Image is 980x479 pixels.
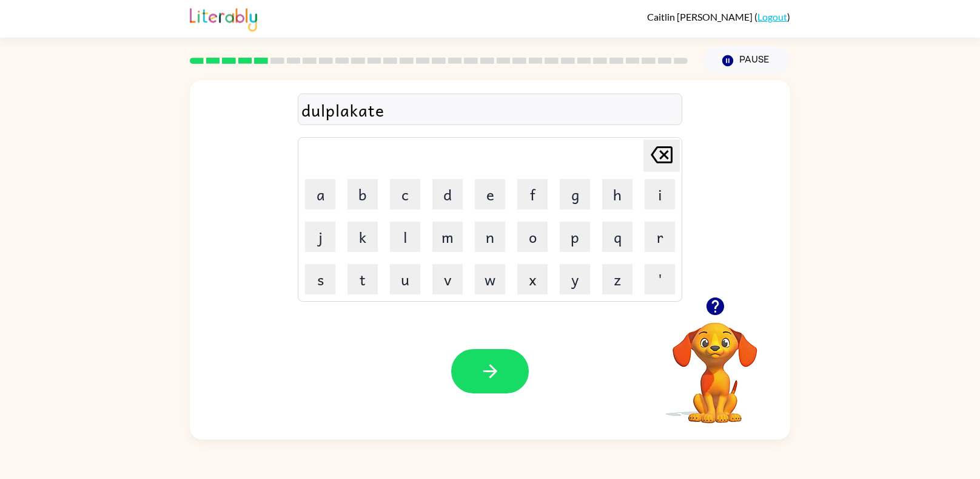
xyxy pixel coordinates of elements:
button: c [390,179,420,209]
button: k [347,222,378,252]
button: t [347,264,378,294]
button: d [432,179,463,209]
button: i [645,179,675,209]
button: v [432,264,463,294]
button: p [560,222,590,252]
button: q [602,222,633,252]
button: m [432,222,463,252]
button: y [560,264,590,294]
button: g [560,179,590,209]
button: n [475,222,505,252]
button: f [517,179,548,209]
button: e [475,179,505,209]
button: r [645,222,675,252]
button: ' [645,264,675,294]
img: Literably [190,5,257,32]
button: b [347,179,378,209]
span: Caitlin [PERSON_NAME] [647,11,754,22]
button: z [602,264,633,294]
button: Pause [702,47,790,75]
a: Logout [757,11,787,22]
button: a [305,179,335,209]
div: dulplakate [301,97,679,123]
button: w [475,264,505,294]
video: Your browser must support playing .mp4 files to use Literably. Please try using another browser. [654,304,776,425]
button: j [305,222,335,252]
button: h [602,179,633,209]
button: o [517,222,548,252]
button: x [517,264,548,294]
button: s [305,264,335,294]
button: u [390,264,420,294]
div: ( ) [647,11,790,22]
button: l [390,222,420,252]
